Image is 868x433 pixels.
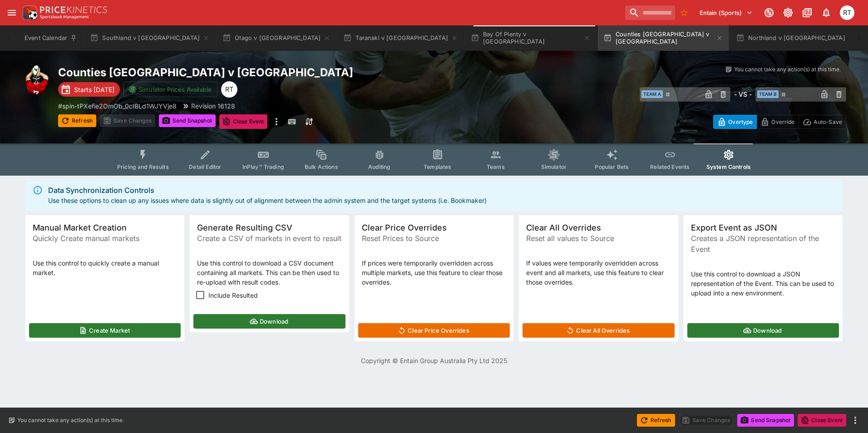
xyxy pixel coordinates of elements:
h6: - VS - [734,89,752,99]
span: Include Resulted [208,290,258,300]
span: Team B [757,90,779,98]
div: Start From [713,115,846,129]
button: Event Calendar [19,25,83,51]
span: Create a CSV of markets in event to result [197,233,341,244]
button: Auto-Save [799,115,846,129]
button: Connected to PK [761,5,777,21]
span: Creates a JSON representation of the Event [691,233,835,255]
p: You cannot take any action(s) at this time. [17,416,124,424]
button: Clear Price Overrides [358,323,510,338]
span: Generate Resulting CSV [197,222,341,233]
span: Quickly Create manual markets [33,233,177,244]
div: Use these options to clean up any issues where data is slightly out of alignment between the admi... [48,182,487,209]
p: Override [771,117,794,127]
div: Richard Tatton [221,81,237,98]
input: search [625,5,675,20]
img: PriceKinetics [40,6,107,13]
button: Refresh [58,114,96,127]
button: Close Event [798,414,846,427]
span: Popular Bets [595,163,629,170]
button: Send Snapshot [159,114,216,127]
button: Bay Of Plenty v [GEOGRAPHIC_DATA] [465,25,596,51]
button: Otago v [GEOGRAPHIC_DATA] [217,25,336,51]
span: Templates [424,163,451,170]
div: Richard Tatton [840,5,854,20]
button: Override [756,115,799,129]
button: No Bookmarks [677,5,691,20]
button: Clear All Overrides [523,323,674,338]
button: Refresh [637,414,675,427]
button: Create Market [29,323,181,338]
button: Northland v [GEOGRAPHIC_DATA] [730,25,861,51]
p: Use this control to download a JSON representation of the Event. This can be used to upload into ... [691,269,835,298]
span: Auditing [368,163,390,170]
span: Clear All Overrides [526,222,671,233]
button: Counties [GEOGRAPHIC_DATA] v [GEOGRAPHIC_DATA] [598,25,729,51]
span: Manual Market Creation [33,222,177,233]
div: Event type filters [110,143,758,176]
p: Copy To Clipboard [58,101,177,111]
span: System Controls [706,163,751,170]
span: Clear Price Overrides [362,222,506,233]
button: Simulator Prices Available [123,82,217,97]
p: Use this control to download a CSV document containing all markets. This can be then used to re-u... [197,258,341,287]
span: Reset all values to Source [526,233,671,244]
span: InPlay™ Trading [242,163,284,170]
span: Team A [641,90,663,98]
button: open drawer [4,5,20,21]
p: Use this control to quickly create a manual market. [33,258,177,277]
p: If values were temporarily overridden across event and all markets, use this feature to clear tho... [526,258,671,287]
button: Close Event [219,114,268,129]
p: Overtype [728,117,753,127]
p: Revision 16128 [191,101,235,111]
span: Related Events [650,163,690,170]
p: If prices were temporarily overridden across multiple markets, use this feature to clear those ov... [362,258,506,287]
button: Taranaki v [GEOGRAPHIC_DATA] [338,25,464,51]
button: Download [193,314,345,329]
button: Overtype [713,115,757,129]
img: Sportsbook Management [40,15,89,19]
button: Documentation [799,5,815,21]
div: Data Synchronization Controls [48,185,487,196]
span: Teams [487,163,505,170]
button: more [271,114,282,129]
button: Toggle light/dark mode [780,5,796,21]
button: Southland v [GEOGRAPHIC_DATA] [84,25,215,51]
span: Pricing and Results [117,163,169,170]
p: Starts [DATE] [74,85,114,94]
span: Export Event as JSON [691,222,835,233]
p: Auto-Save [814,117,842,127]
h2: Copy To Clipboard [58,65,452,79]
span: Detail Editor [189,163,221,170]
img: PriceKinetics Logo [20,4,38,22]
p: You cannot take any action(s) at this time. [734,65,841,74]
img: rugby_union.png [22,65,51,94]
button: Send Snapshot [737,414,794,427]
span: Bulk Actions [305,163,338,170]
span: Simulator [541,163,567,170]
span: Reset Prices to Source [362,233,506,244]
button: more [850,415,861,426]
button: Select Tenant [694,5,758,20]
button: Richard Tatton [837,3,857,23]
button: Download [687,323,839,338]
button: Notifications [818,5,834,21]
